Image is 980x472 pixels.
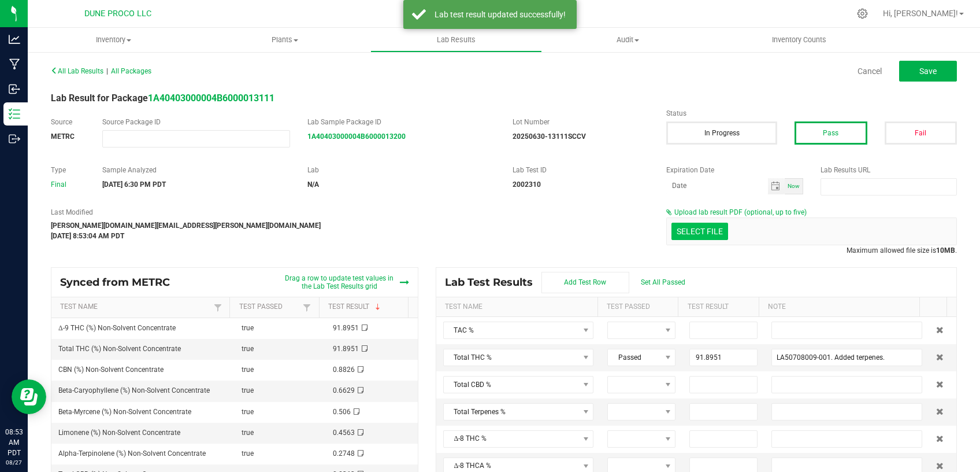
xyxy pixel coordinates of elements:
[333,408,351,416] span: 0.506
[641,278,685,286] span: Set All Passed
[102,117,290,127] label: Source Package ID
[102,180,166,189] strong: [DATE] 6:30 PM PDT
[242,449,254,458] span: true
[333,366,355,374] span: 0.8826
[821,165,957,175] label: Lab Results URL
[788,183,800,189] span: Now
[211,300,225,315] a: Filter
[282,274,397,290] span: Drag a row to update test values in the Lab Test Results grid
[58,345,181,353] span: Total THC (%) Non-Solvent Concentrate
[936,246,955,255] strong: 10MB
[432,9,568,20] div: Lab test result updated successfully!
[51,232,124,240] strong: [DATE] 8:53:04 AM PDT
[300,300,314,315] a: Filter
[513,165,649,175] label: Lab Test ID
[242,386,254,394] span: true
[51,179,85,190] div: Final
[242,324,254,332] span: true
[5,427,23,458] p: 08:53 AM PDT
[333,386,355,394] span: 0.6629
[242,429,254,437] span: true
[9,83,20,95] inline-svg: Inbound
[51,207,649,217] label: Last Modified
[307,117,495,127] label: Lab Sample Package ID
[608,349,660,366] span: Passed
[51,93,274,104] span: Lab Result for Package
[768,178,785,194] span: Toggle calendar
[883,9,958,18] span: Hi, [PERSON_NAME]!
[919,67,937,76] span: Save
[370,28,542,52] a: Lab Results
[106,67,108,75] span: |
[899,61,957,82] button: Save
[84,9,151,19] span: DUNE PROCO LLC
[674,208,807,216] span: Upload lab result PDF (optional, up to five)
[12,379,46,414] iframe: Resource center
[58,449,206,458] span: Alpha-Terpinolene (%) Non-Solvent Concentrate
[855,8,870,19] div: Manage settings
[51,222,321,230] strong: [PERSON_NAME][DOMAIN_NAME][EMAIL_ADDRESS][PERSON_NAME][DOMAIN_NAME]
[58,386,210,394] span: Beta-Caryophyllene (%) Non-Solvent Concentrate
[542,28,714,52] a: Audit
[58,408,191,416] span: Beta-Myrcene (%) Non-Solvent Concentrate
[242,408,254,416] span: true
[678,297,758,317] th: Test Result
[9,58,20,70] inline-svg: Manufacturing
[148,93,274,104] a: 1A40403000004B6000013111
[242,345,254,353] span: true
[597,297,678,317] th: Test Passed
[9,108,20,120] inline-svg: Inventory
[444,431,578,447] span: Δ-8 THC %
[666,108,957,119] label: Status
[102,165,290,175] label: Sample Analyzed
[445,276,541,289] span: Lab Test Results
[436,297,597,317] th: Test Name
[51,67,103,75] span: All Lab Results
[60,303,211,312] a: Test NameSortable
[857,65,882,77] a: Cancel
[58,429,180,437] span: Limonene (%) Non-Solvent Concentrate
[51,117,85,127] label: Source
[541,272,629,293] button: Add Test Row
[513,180,541,189] strong: 2002310
[444,377,578,393] span: Total CBD %
[885,121,957,145] button: Fail
[9,34,20,45] inline-svg: Analytics
[847,246,957,255] span: Maximum allowed file size is .
[666,121,777,145] button: In Progress
[373,303,383,312] span: Sortable
[242,366,254,374] span: true
[307,132,406,141] a: 1A40403000004B6000013200
[5,458,23,467] p: 08/27
[795,121,867,145] button: Pass
[307,180,319,189] strong: N/A
[239,303,300,312] a: Test PassedSortable
[103,131,289,147] input: NO DATA FOUND
[666,178,768,193] input: Date
[421,35,491,45] span: Lab Results
[28,28,199,52] a: Inventory
[756,35,842,45] span: Inventory Counts
[543,35,713,45] span: Audit
[333,449,355,458] span: 0.2748
[666,165,803,175] label: Expiration Date
[759,297,920,317] th: Note
[671,223,728,240] div: Select file
[333,429,355,437] span: 0.4563
[307,165,495,175] label: Lab
[513,117,649,127] label: Lot Number
[60,276,179,289] span: Synced from METRC
[444,349,578,366] span: Total THC %
[58,366,164,374] span: CBN (%) Non-Solvent Concentrate
[9,133,20,145] inline-svg: Outbound
[328,303,404,312] a: Test ResultSortable
[333,345,359,353] span: 91.8951
[200,35,370,45] span: Plants
[333,324,359,332] span: 91.8951
[714,28,885,52] a: Inventory Counts
[444,322,578,338] span: TAC %
[199,28,371,52] a: Plants
[513,132,586,141] strong: 20250630-13111SCCV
